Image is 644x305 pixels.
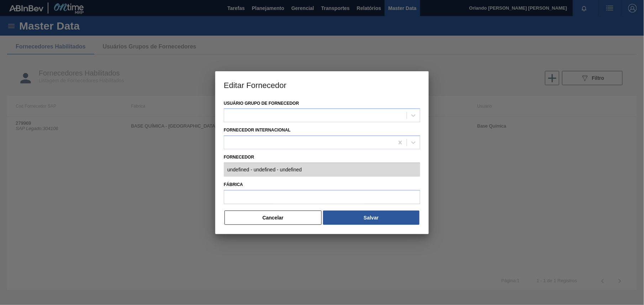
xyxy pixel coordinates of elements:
label: Usuário Grupo de Fornecedor [224,101,299,106]
label: Fornecedor [224,152,420,162]
h3: Editar Fornecedor [215,71,429,98]
label: Fábrica [224,180,420,190]
label: Fornecedor Internacional [224,128,291,133]
button: Cancelar [225,211,322,225]
button: Salvar [323,211,419,225]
